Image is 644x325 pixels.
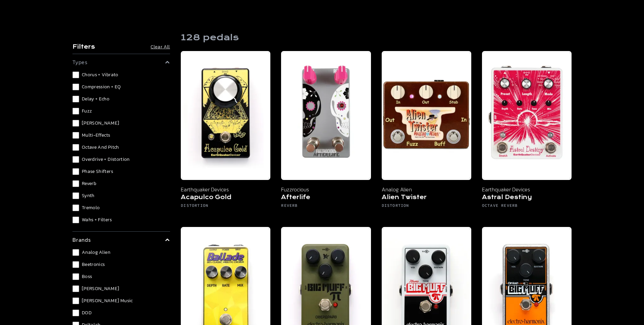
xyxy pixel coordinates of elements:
input: Wahs + Filters [72,217,79,223]
input: Multi-Effects [72,132,79,139]
h6: Distortion [181,203,270,211]
input: DOD [72,310,79,316]
span: Boss [82,273,92,280]
h6: Reverb [281,203,371,211]
input: Overdrive + Distortion [72,156,79,163]
span: Phase Shifters [82,168,113,175]
h6: Distortion [382,203,471,211]
span: Octave and Pitch [82,144,119,151]
span: Beetronics [82,261,105,268]
input: Phase Shifters [72,168,79,175]
span: Synth [82,192,95,199]
p: Analog Alien [382,185,471,193]
input: Beetronics [72,261,79,268]
input: [PERSON_NAME] [72,120,79,127]
span: Analog Alien [82,249,110,256]
input: [PERSON_NAME] Music [72,297,79,304]
input: Tremolo [72,204,79,211]
p: Fuzzrocious [281,185,371,193]
summary: brands [72,236,170,244]
h4: Filters [72,43,95,51]
input: Chorus + Vibrato [72,72,79,78]
button: Clear All [151,44,170,50]
input: [PERSON_NAME] [72,285,79,292]
a: Analog Alien Alien Twister Analog Alien Alien Twister Distortion [382,51,471,216]
h6: Octave Reverb [482,203,572,211]
span: [PERSON_NAME] Music [82,297,133,304]
input: Reverb [72,180,79,187]
h5: Afterlife [281,193,371,203]
span: [PERSON_NAME] [82,120,119,127]
span: [PERSON_NAME] [82,285,119,292]
p: Earthquaker Devices [181,185,270,193]
input: Delay + Echo [72,96,79,102]
p: types [72,58,88,66]
p: Earthquaker Devices [482,185,572,193]
img: Analog Alien Alien Twister [382,51,471,180]
span: Tremolo [82,204,100,211]
input: Fuzz [72,108,79,114]
span: Reverb [82,180,96,187]
h5: Astral Destiny [482,193,572,203]
span: Wahs + Filters [82,217,112,223]
h5: Alien Twister [382,193,471,203]
span: DOD [82,310,92,316]
span: Fuzz [82,108,92,114]
span: Overdrive + Distortion [82,156,130,163]
img: Fuzzrocious Afterlife [281,51,371,180]
summary: types [72,58,170,66]
input: Octave and Pitch [72,144,79,151]
img: Earthquaker Devices Astral Destiny [482,51,572,180]
a: Fuzzrocious Afterlife Fuzzrocious Afterlife Reverb [281,51,371,216]
img: Earthquaker Devices Acapulco Gold [181,51,270,180]
input: Analog Alien [72,249,79,256]
p: brands [72,236,91,244]
input: Boss [72,273,79,280]
span: Compression + EQ [82,84,121,90]
a: Earthquaker Devices Acapulco Gold Earthquaker Devices Acapulco Gold Distortion [181,51,270,216]
span: Delay + Echo [82,96,109,102]
a: Earthquaker Devices Astral Destiny Earthquaker Devices Astral Destiny Octave Reverb [482,51,572,216]
input: Compression + EQ [72,84,79,90]
h1: 128 pedals [181,32,239,43]
span: Multi-Effects [82,132,110,139]
span: Chorus + Vibrato [82,72,118,78]
h5: Acapulco Gold [181,193,270,203]
input: Synth [72,192,79,199]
